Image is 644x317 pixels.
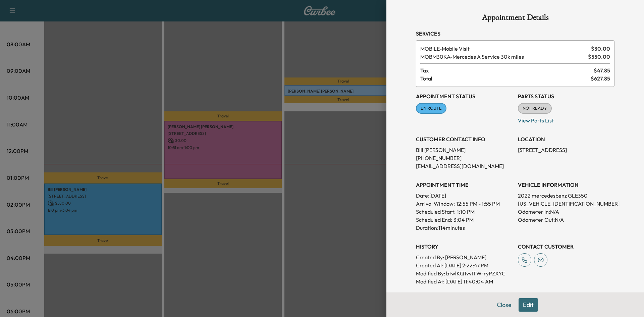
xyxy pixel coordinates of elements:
p: Scheduled Start: [416,208,455,216]
button: Edit [519,298,538,312]
h3: VEHICLE INFORMATION [518,181,614,189]
p: Arrival Window: [416,200,513,208]
p: Odometer In: N/A [518,208,614,216]
p: 1:10 PM [457,208,475,216]
p: Scheduled End: [416,216,452,224]
span: $ 30.00 [591,45,610,53]
p: Odometer Out: N/A [518,216,614,224]
h3: History [416,243,513,251]
p: Date: [DATE] [416,192,513,200]
span: Total [420,74,591,83]
p: [US_VEHICLE_IDENTIFICATION_NUMBER] [518,200,614,208]
p: [PHONE_NUMBER] [416,154,513,162]
p: Bill [PERSON_NAME] [416,146,513,154]
h3: Parts Status [518,92,614,100]
p: Created By : [PERSON_NAME] [416,253,513,261]
p: [EMAIL_ADDRESS][DOMAIN_NAME] [416,162,513,170]
span: EN ROUTE [417,105,446,112]
h3: Appointment Status [416,92,513,100]
h3: CUSTOMER CONTACT INFO [416,135,513,143]
span: $ 627.85 [591,74,610,83]
p: Modified At : [DATE] 11:40:04 AM [416,277,513,285]
h3: CONTACT CUSTOMER [518,243,614,251]
p: 2022 mercedesbenz GLE350 [518,192,614,200]
h3: APPOINTMENT TIME [416,181,513,189]
p: 3:04 PM [453,216,474,224]
span: $ 47.85 [594,66,610,74]
p: Duration: 114 minutes [416,224,513,232]
p: [STREET_ADDRESS] [518,146,614,154]
span: Mobile Visit [420,45,588,53]
span: 12:55 PM - 1:55 PM [456,200,500,208]
h3: Services [416,30,614,38]
p: View Parts List [518,114,614,124]
span: Mercedes A Service 30k miles [420,53,585,61]
span: Tax [420,66,594,74]
button: Close [492,298,516,312]
p: Modified By : btwlKQ1vvITWrryPZXYC [416,269,513,277]
h3: LOCATION [518,135,614,143]
span: $ 550.00 [588,53,610,61]
p: Created At : [DATE] 2:22:47 PM [416,261,513,269]
h1: Appointment Details [416,13,614,24]
span: NOT READY [519,105,551,112]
